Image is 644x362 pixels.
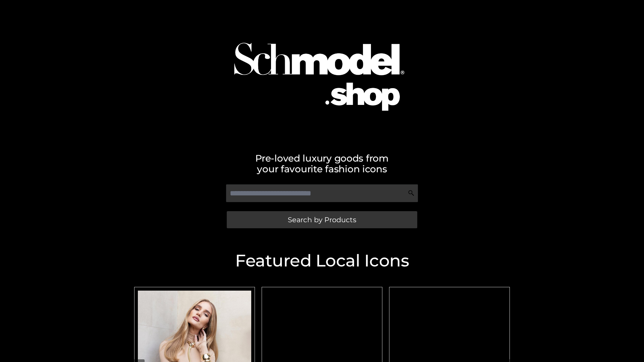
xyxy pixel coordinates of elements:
img: Search Icon [408,190,415,196]
h2: Featured Local Icons​ [131,252,513,269]
h2: Pre-loved luxury goods from your favourite fashion icons [131,153,513,174]
span: Search by Products [288,216,356,223]
a: Search by Products [227,211,417,228]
